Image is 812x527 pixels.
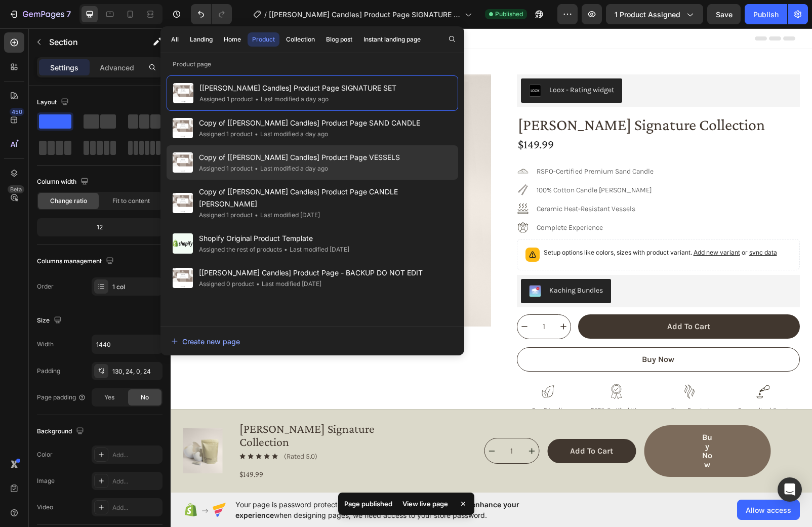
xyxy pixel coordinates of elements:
[471,327,504,336] div: Buy now
[363,35,421,44] div: Instant landing page
[37,425,86,438] div: Background
[563,377,622,386] p: Personalised Scent
[171,28,812,493] iframe: Design area
[255,165,258,172] span: •
[160,59,464,69] p: Product page
[199,82,396,94] span: [[PERSON_NAME] Candles] Product Page SIGNATURE SET
[92,335,162,353] input: Auto
[8,185,24,193] div: Beta
[346,377,409,386] p: Eco-Friendly
[359,32,425,47] button: Instant landing page
[37,255,116,268] div: Columns management
[255,95,259,103] span: •
[358,56,371,68] img: loox.png
[354,410,368,435] button: increment
[66,8,71,20] p: 7
[37,503,53,512] div: Video
[112,477,160,486] div: Add...
[50,62,78,73] p: Settings
[264,9,267,20] span: /
[746,505,791,515] span: Allow access
[37,340,54,349] div: Width
[379,257,432,267] div: Kaching Bundles
[350,251,440,275] button: Kaching Bundles
[199,186,452,210] span: Copy of [[PERSON_NAME] Candles] Product Page CANDLE [PERSON_NAME]
[358,257,371,269] img: KachingBundles.png
[199,267,423,279] span: [[PERSON_NAME] Candles] Product Page - BACKUP DO NOT EDIT
[167,32,183,47] button: All
[191,4,232,24] div: Undo/Redo
[112,451,160,460] div: Add...
[199,232,349,245] span: Shopify Original Product Template
[235,499,559,520] span: Your page is password protected. To when designing pages, we need access to your store password.
[286,35,315,44] div: Collection
[511,355,527,371] img: gempages_571868979581158552-a4f28cf9-1fbb-43f4-b234-2c40197a7287.svg
[224,35,241,44] div: Home
[100,62,134,73] p: Advanced
[252,35,275,44] div: Product
[185,32,217,47] button: Landing
[585,355,600,371] img: gempages_571868979581158552-099cac27-2cab-47d7-99a8-ba70813e63fa.svg
[373,219,606,229] p: Setup options like colors, sizes with product variant.
[346,108,630,124] div: $149.99
[10,108,24,116] div: 450
[282,245,349,255] div: Last modified [DATE]
[321,32,357,47] button: Blog post
[615,9,680,20] span: 1 product assigned
[707,4,741,24] button: Save
[112,367,160,376] div: 130, 24, 0, 24
[37,476,55,485] div: Image
[199,151,400,164] span: Copy of [[PERSON_NAME] Candles] Product Page VESSELS
[716,10,733,19] span: Save
[361,287,386,310] input: quantity
[112,503,160,512] div: Add...
[37,450,53,459] div: Color
[396,497,454,511] div: View live page
[112,282,160,292] div: 1 col
[347,287,361,310] button: decrement
[523,220,570,228] span: Add new variant
[737,500,800,520] button: Allow access
[399,418,442,427] div: Add to cart
[199,245,282,255] div: Assigned the rest of products
[328,410,354,435] input: quantity
[366,156,483,167] p: 100% Cotton Candle [PERSON_NAME]
[39,220,160,234] div: 12
[199,164,253,174] div: Assigned 1 product
[346,319,630,343] button: Buy now
[37,282,54,291] div: Order
[255,130,258,138] span: •
[256,280,260,288] span: •
[112,196,150,206] span: Fit to content
[366,175,483,186] p: Ceramic Heat-Resistant Vessels
[314,410,328,435] button: decrement
[284,246,288,253] span: •
[570,220,606,228] span: or
[50,196,87,206] span: Change ratio
[344,499,392,509] p: Page published
[350,50,452,74] button: Loox - Rating widget
[253,94,329,104] div: Last modified a day ago
[253,129,328,139] div: Last modified a day ago
[171,331,454,351] button: Create new page
[438,355,454,371] img: gempages_571868979581158552-966394d4-efd3-44fe-9dc5-c734d7ac74d9.svg
[37,393,86,402] div: Page padding
[753,9,779,20] div: Publish
[199,94,253,104] div: Assigned 1 product
[778,477,802,502] div: Open Intercom Messenger
[281,32,319,47] button: Collection
[49,36,132,48] p: Section
[37,175,91,189] div: Column width
[171,35,179,44] div: All
[530,404,543,441] div: Buy now
[253,164,328,174] div: Last modified a day ago
[579,220,606,228] span: sync data
[269,9,461,20] span: [[PERSON_NAME] Candles] Product Page SIGNATURE SET
[495,10,523,19] span: Published
[254,279,321,289] div: Last modified [DATE]
[386,287,400,310] button: increment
